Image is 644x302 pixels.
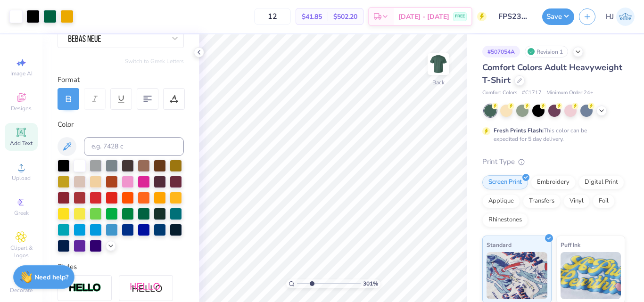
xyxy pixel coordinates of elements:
span: 301 % [363,279,378,288]
div: Screen Print [482,175,528,189]
span: Comfort Colors Adult Heavyweight T-Shirt [482,62,622,86]
input: – – [254,8,291,25]
div: Rhinestones [482,213,528,227]
div: This color can be expedited for 5 day delivery. [494,126,610,143]
span: FREE [455,13,465,20]
span: $41.85 [302,12,322,22]
span: [DATE] - [DATE] [398,12,449,22]
strong: Fresh Prints Flash: [494,127,544,134]
div: Color [58,119,184,130]
span: HJ [606,11,614,22]
span: Clipart & logos [5,244,38,259]
div: Embroidery [531,175,576,189]
div: Transfers [523,194,561,208]
span: Add Text [10,139,33,147]
span: Minimum Order: 24 + [546,89,594,97]
div: Revision 1 [525,46,568,57]
input: Untitled Design [491,7,537,26]
div: Foil [593,194,615,208]
span: Designs [11,105,32,112]
img: Stroke [68,283,101,294]
button: Switch to Greek Letters [125,57,184,65]
img: Puff Ink [561,252,621,299]
span: Puff Ink [561,240,580,250]
div: Styles [58,261,184,272]
a: HJ [606,8,635,26]
div: Applique [482,194,520,208]
span: Greek [14,209,29,217]
div: Digital Print [578,175,624,189]
img: Shadow [130,282,163,294]
img: Standard [487,252,547,299]
div: Back [432,78,445,87]
input: e.g. 7428 c [84,137,184,156]
span: Decorate [10,286,33,294]
span: Upload [12,174,31,182]
img: Back [429,55,448,73]
div: Vinyl [563,194,590,208]
div: # 507054A [482,46,520,57]
span: # C1717 [522,89,542,97]
span: Comfort Colors [482,89,517,97]
span: Image AI [10,70,33,77]
img: Hughe Josh Cabanete [616,8,635,26]
div: Format [58,74,185,85]
span: $502.20 [333,12,357,22]
button: Save [542,8,574,25]
strong: Need help? [34,273,68,282]
span: Standard [487,240,512,250]
div: Print Type [482,156,625,167]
